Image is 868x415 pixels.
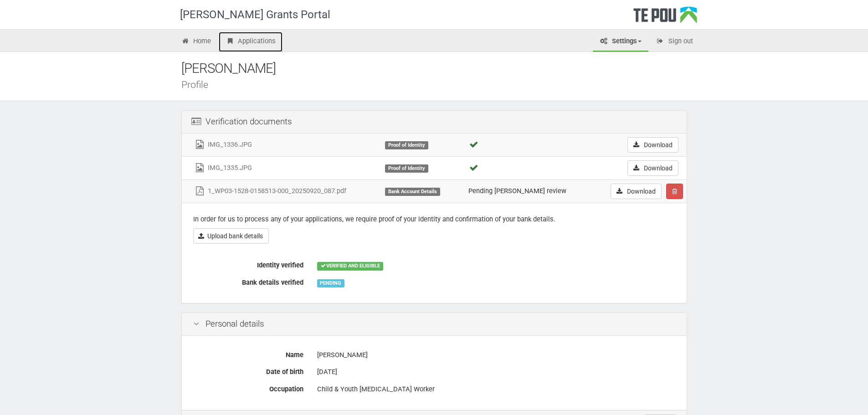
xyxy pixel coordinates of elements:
[633,6,697,29] div: Te Pou Logo
[317,364,675,380] div: [DATE]
[465,179,591,203] td: Pending [PERSON_NAME] review
[627,160,678,176] a: Download
[317,279,344,287] div: PENDING
[181,59,701,78] div: [PERSON_NAME]
[186,275,310,287] label: Bank details verified
[385,141,428,149] div: Proof of Identity
[186,347,310,360] label: Name
[186,257,310,270] label: Identity verified
[627,137,678,153] a: Download
[186,381,310,394] label: Occupation
[175,32,218,52] a: Home
[193,215,675,224] p: In order for us to process any of your applications, we require proof of your identity and confir...
[317,262,383,270] div: VERIFIED AND ELIGIBLE
[219,32,282,52] a: Applications
[593,32,648,52] a: Settings
[611,184,662,199] a: Download
[182,313,687,336] div: Personal details
[385,188,440,196] div: Bank Account Details
[649,32,700,52] a: Sign out
[194,140,252,149] a: IMG_1336.JPG
[385,164,428,173] div: Proof of Identity
[182,111,687,133] div: Verification documents
[194,187,346,195] a: 1_WP03-1528-0158513-000_20250920_087.pdf
[317,381,675,397] div: Child & Youth [MEDICAL_DATA] Worker
[186,364,310,377] label: Date of birth
[194,164,252,172] a: IMG_1335.JPG
[193,228,269,244] a: Upload bank details
[181,80,701,89] div: Profile
[317,347,675,363] div: [PERSON_NAME]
